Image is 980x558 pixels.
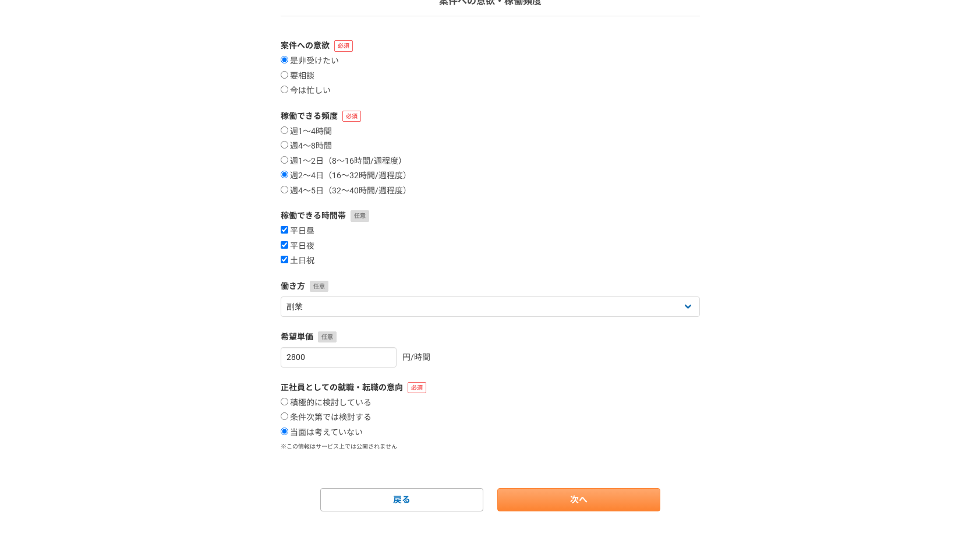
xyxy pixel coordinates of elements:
[281,110,700,122] label: 稼働できる頻度
[281,171,288,178] input: 週2〜4日（16〜32時間/週程度）
[281,412,288,420] input: 条件次第では検討する
[281,71,314,82] label: 要相談
[497,488,660,511] a: 次へ
[281,241,288,249] input: 平日夜
[281,210,700,222] label: 稼働できる時間帯
[281,226,288,234] input: 平日昼
[402,352,430,362] span: 円/時間
[281,40,700,52] label: 案件への意欲
[281,126,288,134] input: 週1〜4時間
[281,442,700,451] p: ※この情報はサービス上では公開されません
[281,171,411,181] label: 週2〜4日（16〜32時間/週程度）
[281,256,314,266] label: 土日祝
[281,186,288,193] input: 週4〜5日（32〜40時間/週程度）
[281,86,288,93] input: 今は忙しい
[281,56,339,66] label: 是非受けたい
[281,126,332,137] label: 週1〜4時間
[281,382,700,394] label: 正社員としての就職・転職の意向
[281,86,331,96] label: 今は忙しい
[281,398,372,408] label: 積極的に検討している
[281,331,700,343] label: 希望単価
[281,398,288,405] input: 積極的に検討している
[281,280,700,292] label: 働き方
[281,71,288,79] input: 要相談
[281,156,288,164] input: 週1〜2日（8〜16時間/週程度）
[281,141,288,149] input: 週4〜8時間
[281,241,314,252] label: 平日夜
[320,488,483,511] a: 戻る
[281,428,363,438] label: 当面は考えていない
[281,256,288,263] input: 土日祝
[281,156,406,167] label: 週1〜2日（8〜16時間/週程度）
[281,226,314,236] label: 平日昼
[281,428,288,435] input: 当面は考えていない
[281,412,372,423] label: 条件次第では検討する
[281,186,411,196] label: 週4〜5日（32〜40時間/週程度）
[281,141,332,151] label: 週4〜8時間
[281,56,288,63] input: 是非受けたい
